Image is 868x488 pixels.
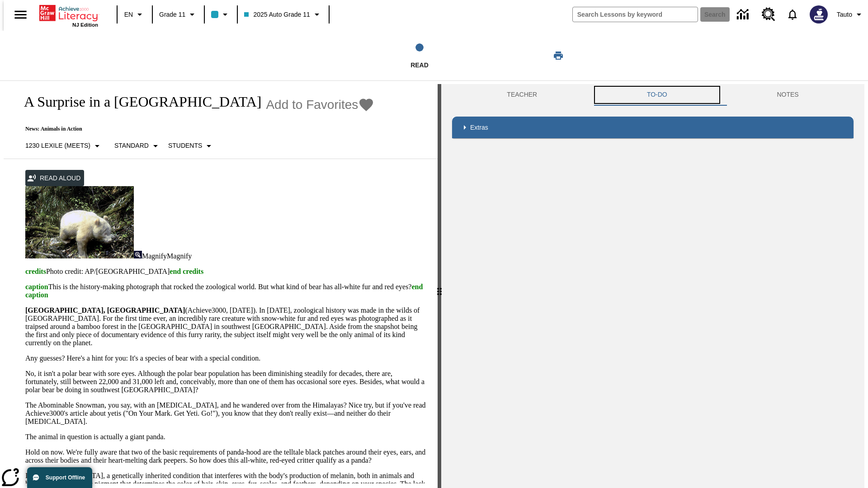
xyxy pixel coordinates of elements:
p: Extras [470,123,488,132]
div: Home [39,3,98,28]
span: Read [410,61,429,69]
button: Read step 1 of 1 [302,31,537,80]
a: Resource Center, Will open in new tab [756,2,781,27]
span: Magnify [167,252,192,260]
button: Select a new avatar [804,3,833,26]
div: Press Enter or Spacebar and then press right and left arrow keys to move the slider [438,84,441,488]
p: Hold on now. We're fully aware that two of the basic requirements of panda-hood are the telltale ... [25,448,427,465]
p: The Abominable Snowman, you say, with an [MEDICAL_DATA], and he wandered over from the Himalayas?... [25,401,427,426]
img: albino pandas in China are sometimes mistaken for polar bears [25,186,134,258]
button: Select Lexile, 1230 Lexile (Meets) [22,138,106,154]
div: Extras [452,117,854,138]
img: Magnify [134,251,142,258]
button: Language: EN, Select a language [120,6,149,23]
button: Open side menu [7,1,34,28]
button: Teacher [452,84,592,106]
button: Class: 2025 Auto Grade 11, Select your class [241,6,325,23]
span: credits [25,267,46,275]
a: Data Center [731,2,756,27]
span: EN [124,10,133,19]
button: Add to Favorites - A Surprise in a Bamboo Forest [266,97,374,113]
span: Grade 11 [159,10,185,19]
p: No, it isn't a polar bear with sore eyes. Although the polar bear population has been diminishing... [25,370,427,394]
span: Tauto [837,10,852,19]
button: Profile/Settings [833,6,868,23]
p: The animal in question is actually a giant panda. [25,433,427,441]
div: reading [4,84,438,483]
p: Any guesses? Here's a hint for you: It's a species of bear with a special condition. [25,354,427,362]
a: Notifications [781,3,804,26]
p: Students [168,141,202,150]
button: Select Student [165,138,218,154]
span: end credits [170,267,203,275]
span: end caption [25,283,423,299]
span: caption [25,283,48,291]
button: Support Offline [27,467,92,488]
button: Scaffolds, Standard [111,138,165,154]
p: This is the history-making photograph that rocked the zoological world. But what kind of bear has... [25,283,427,299]
img: Avatar [810,5,828,23]
input: search field [573,7,698,22]
span: Add to Favorites [266,98,358,112]
button: Print [544,47,573,64]
p: News: Animals in Action [14,126,374,132]
button: Class color is light blue. Change class color [208,6,234,23]
button: TO-DO [592,84,722,106]
span: NJ Edition [72,22,98,28]
p: Photo credit: AP/[GEOGRAPHIC_DATA] [25,267,427,276]
div: activity [441,84,864,488]
p: 1230 Lexile (Meets) [25,141,90,150]
span: Support Offline [46,474,85,481]
button: Grade: Grade 11, Select a grade [156,6,201,23]
span: Magnify [142,252,167,260]
span: 2025 Auto Grade 11 [244,10,310,19]
strong: [GEOGRAPHIC_DATA], [GEOGRAPHIC_DATA] [25,306,185,314]
p: Standard [114,141,149,150]
h1: A Surprise in a [GEOGRAPHIC_DATA] [14,94,261,110]
button: NOTES [722,84,854,106]
button: Read Aloud [25,170,84,187]
div: Instructional Panel Tabs [452,84,854,106]
p: (Achieve3000, [DATE]). In [DATE], zoological history was made in the wilds of [GEOGRAPHIC_DATA]. ... [25,306,427,347]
